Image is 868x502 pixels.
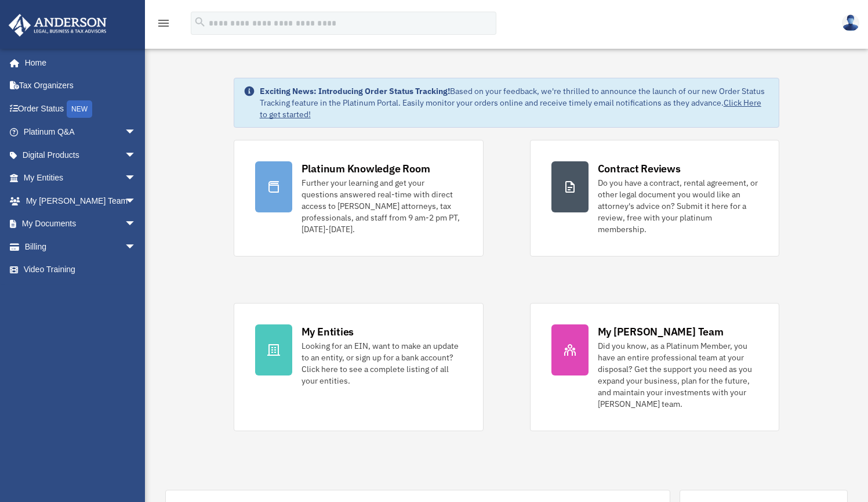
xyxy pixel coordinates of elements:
a: Platinum Q&Aarrow_drop_down [8,121,154,144]
a: Click Here to get started! [260,97,761,120]
span: arrow_drop_down [125,235,148,259]
a: My Documentsarrow_drop_down [8,212,154,236]
div: My Entities [302,324,354,339]
div: Further your learning and get your questions answered real-time with direct access to [PERSON_NAM... [302,177,462,235]
div: Did you know, as a Platinum Member, you have an entire professional team at your disposal? Get th... [598,340,758,410]
a: My [PERSON_NAME] Teamarrow_drop_down [8,189,154,212]
div: NEW [67,100,92,118]
a: Billingarrow_drop_down [8,235,154,258]
a: My Entitiesarrow_drop_down [8,167,154,190]
img: User Pic [842,15,859,31]
a: Order StatusNEW [8,97,154,121]
a: Digital Productsarrow_drop_down [8,143,154,167]
a: Home [8,51,148,74]
a: Contract Reviews Do you have a contract, rental agreement, or other legal document you would like... [530,140,780,257]
span: arrow_drop_down [125,121,148,145]
span: arrow_drop_down [125,189,148,213]
div: Platinum Knowledge Room [302,161,430,176]
div: My [PERSON_NAME] Team [598,324,724,339]
a: My [PERSON_NAME] Team Did you know, as a Platinum Member, you have an entire professional team at... [530,303,780,431]
img: Anderson Advisors Platinum Portal [5,14,110,37]
a: Video Training [8,258,154,281]
a: My Entities Looking for an EIN, want to make an update to an entity, or sign up for a bank accoun... [234,303,484,431]
div: Based on your feedback, we're thrilled to announce the launch of our new Order Status Tracking fe... [260,85,770,120]
span: arrow_drop_down [125,212,148,236]
div: Do you have a contract, rental agreement, or other legal document you would like an attorney's ad... [598,177,758,235]
strong: Exciting News: Introducing Order Status Tracking! [260,86,450,96]
span: arrow_drop_down [125,167,148,190]
span: arrow_drop_down [125,143,148,167]
a: Platinum Knowledge Room Further your learning and get your questions answered real-time with dire... [234,140,484,257]
i: search [194,16,206,28]
div: Contract Reviews [598,161,681,176]
i: menu [157,16,170,30]
div: Looking for an EIN, want to make an update to an entity, or sign up for a bank account? Click her... [302,340,462,387]
a: menu [157,20,170,30]
a: Tax Organizers [8,74,154,97]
